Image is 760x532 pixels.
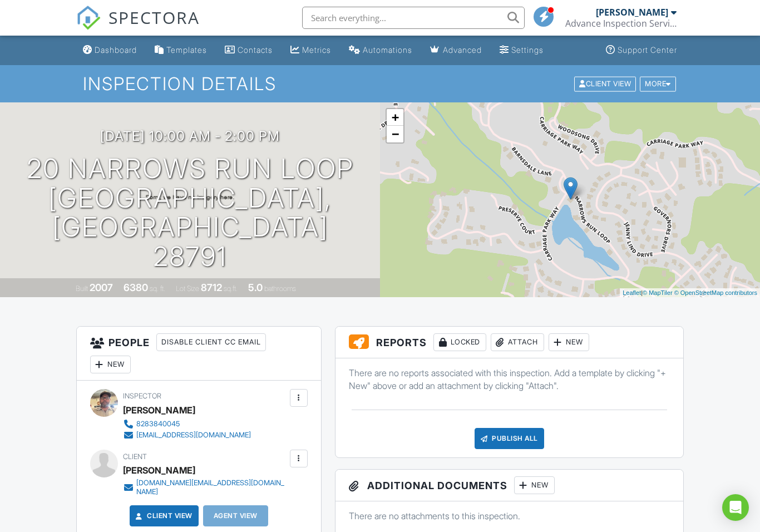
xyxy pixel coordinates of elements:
h3: Additional Documents [335,470,683,501]
div: New [90,356,131,373]
span: Built [76,284,88,293]
div: [PERSON_NAME] [123,402,195,418]
span: Lot Size [176,284,199,293]
div: Disable Client CC Email [156,333,266,351]
div: [PERSON_NAME] [123,462,195,479]
div: Templates [166,45,207,55]
a: [DOMAIN_NAME][EMAIL_ADDRESS][DOMAIN_NAME] [123,479,287,496]
span: Client [123,452,147,461]
a: Templates [150,40,211,61]
div: Contacts [238,45,273,55]
a: Zoom out [387,126,403,142]
a: 8283840045 [123,418,251,430]
div: Support Center [618,45,677,55]
h1: Inspection Details [83,74,677,93]
span: sq.ft. [224,284,238,293]
div: Advance Inspection Services, LLC [565,18,677,29]
div: Dashboard [95,45,137,55]
a: Metrics [286,40,335,61]
div: | [620,288,760,298]
div: Metrics [302,45,331,55]
p: There are no attachments to this inspection. [349,510,670,522]
span: bathrooms [264,284,296,293]
a: Zoom in [387,109,403,126]
div: Locked [433,333,486,351]
div: [PERSON_NAME] [596,7,668,18]
a: [EMAIL_ADDRESS][DOMAIN_NAME] [123,430,251,441]
a: SPECTORA [76,15,200,38]
a: Dashboard [78,40,141,61]
div: New [514,476,555,494]
a: © MapTiler [643,289,673,296]
a: Client View [573,79,639,87]
div: Publish All [475,428,544,449]
div: 8712 [201,282,222,293]
img: The Best Home Inspection Software - Spectora [76,6,101,30]
div: Settings [511,45,544,55]
h3: [DATE] 10:00 am - 2:00 pm [100,129,280,144]
div: 6380 [124,282,148,293]
p: There are no reports associated with this inspection. Add a template by clicking "+ New" above or... [349,367,670,392]
h1: 20 Narrows Run Loop [GEOGRAPHIC_DATA], [GEOGRAPHIC_DATA] 28791 [18,154,362,272]
span: sq. ft. [150,284,165,293]
a: © OpenStreetMap contributors [674,289,757,296]
a: Client View [134,510,193,521]
a: Automations (Basic) [344,40,417,61]
div: 5.0 [248,282,263,293]
div: New [549,333,589,351]
div: Open Intercom Messenger [722,494,749,521]
a: Advanced [426,40,486,61]
div: Attach [491,333,544,351]
a: Support Center [601,40,682,61]
h3: Reports [335,327,683,358]
div: 8283840045 [136,420,180,428]
div: Automations [363,45,412,55]
a: Settings [495,40,548,61]
div: Client View [574,76,636,91]
div: 2007 [90,282,113,293]
a: Leaflet [623,289,641,296]
span: SPECTORA [108,6,200,29]
div: [DOMAIN_NAME][EMAIL_ADDRESS][DOMAIN_NAME] [136,479,287,496]
h3: People [77,327,321,381]
input: Search everything... [302,7,525,29]
a: Contacts [220,40,277,61]
span: Inspector [123,392,161,400]
div: Advanced [443,45,482,55]
div: [EMAIL_ADDRESS][DOMAIN_NAME] [136,431,251,440]
div: More [640,76,676,91]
